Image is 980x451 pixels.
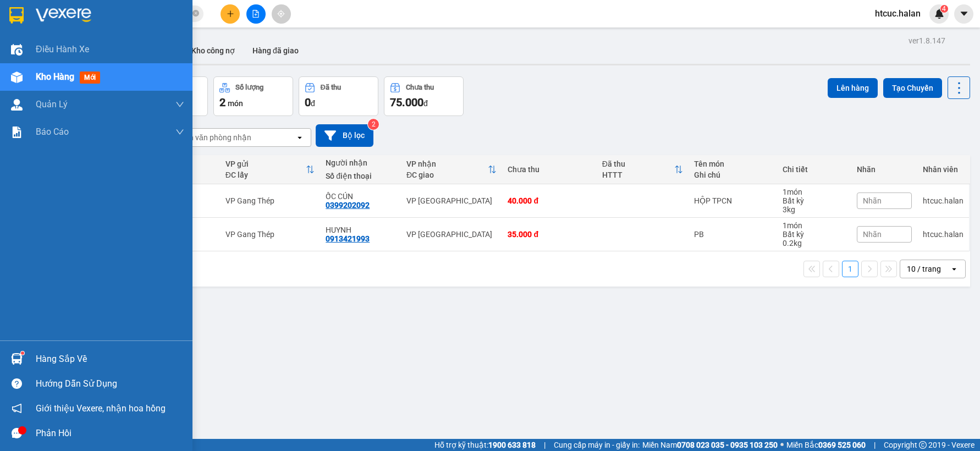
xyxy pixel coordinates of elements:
span: Quản Lý [36,97,68,111]
img: warehouse-icon [11,44,23,56]
div: 10 / trang [907,263,941,274]
div: HỘP TPCN [694,196,771,205]
button: Chưa thu75.000đ [384,76,464,116]
img: icon-new-feature [934,9,944,19]
sup: 1 [21,351,24,355]
span: Kho hàng [36,71,74,82]
th: Toggle SortBy [597,155,689,184]
img: warehouse-icon [11,71,23,83]
div: htcuc.halan [923,230,964,239]
div: VP [GEOGRAPHIC_DATA] [406,196,497,205]
span: plus [227,10,234,18]
div: 0.2 kg [783,239,846,248]
div: Ghi chú [694,170,771,179]
div: VP gửi [225,159,306,168]
button: Số lượng2món [213,76,293,116]
span: món [228,99,243,108]
div: Phản hồi [36,425,184,442]
span: down [175,100,184,109]
span: đ [311,99,315,108]
div: 0913421993 [326,234,370,243]
button: file-add [246,4,266,24]
div: 35.000 đ [508,230,591,239]
span: aim [277,10,285,18]
span: 0 [305,96,311,109]
div: VP Gang Thép [225,230,315,239]
div: Tên món [694,159,771,168]
div: 1 món [783,221,846,230]
div: 3 kg [783,205,846,214]
strong: 0369 525 060 [818,441,866,449]
div: VP Gang Thép [225,196,315,205]
span: 2 [219,96,225,109]
span: Hỗ trợ kỹ thuật: [434,439,536,451]
span: | [544,439,546,451]
button: Bộ lọc [316,124,373,147]
span: Miền Nam [642,439,778,451]
div: 40.000 đ [508,196,591,205]
th: Toggle SortBy [401,155,503,184]
div: Chọn văn phòng nhận [175,132,251,143]
div: Đã thu [602,159,675,168]
div: ĐC giao [406,170,488,179]
img: warehouse-icon [11,353,23,365]
button: plus [221,4,240,24]
svg: open [295,133,304,142]
div: htcuc.halan [923,196,964,205]
div: ver 1.8.147 [909,35,945,47]
div: Đã thu [321,84,341,91]
button: caret-down [954,4,973,24]
div: Bất kỳ [783,196,846,205]
div: Nhân viên [923,165,964,174]
button: Đã thu0đ [299,76,378,116]
img: logo-vxr [9,7,24,24]
span: copyright [919,441,927,449]
th: Toggle SortBy [220,155,321,184]
span: question-circle [12,378,22,389]
span: Giới thiệu Vexere, nhận hoa hồng [36,402,166,415]
sup: 4 [940,5,948,13]
span: mới [80,71,100,84]
span: Báo cáo [36,125,69,139]
div: HTTT [602,170,675,179]
div: HUYNH [326,226,395,234]
div: Hướng dẫn sử dụng [36,376,184,392]
div: Chưa thu [508,165,591,174]
button: Kho công nợ [183,37,244,64]
div: PB [694,230,771,239]
span: Điều hành xe [36,42,89,56]
span: | [874,439,876,451]
strong: 1900 633 818 [488,441,536,449]
span: 4 [942,5,946,13]
div: Bất kỳ [783,230,846,239]
div: Chi tiết [783,165,846,174]
div: Chưa thu [406,84,434,91]
span: notification [12,403,22,414]
img: solution-icon [11,127,23,138]
span: caret-down [959,9,969,19]
button: Tạo Chuyến [883,78,942,98]
span: message [12,428,22,438]
span: Miền Bắc [786,439,866,451]
div: Người nhận [326,158,395,167]
span: 75.000 [390,96,423,109]
button: 1 [842,261,858,277]
button: aim [272,4,291,24]
div: VP [GEOGRAPHIC_DATA] [406,230,497,239]
span: file-add [252,10,260,18]
img: warehouse-icon [11,99,23,111]
span: ⚪️ [780,443,784,447]
div: ĐC lấy [225,170,306,179]
div: 0399202092 [326,201,370,210]
span: down [175,128,184,136]
button: Lên hàng [828,78,878,98]
div: Số lượng [235,84,263,91]
span: htcuc.halan [866,7,929,20]
button: Hàng đã giao [244,37,307,64]
span: đ [423,99,428,108]
strong: 0708 023 035 - 0935 103 250 [677,441,778,449]
span: Cung cấp máy in - giấy in: [554,439,640,451]
div: Hàng sắp về [36,351,184,367]
div: Số điện thoại [326,172,395,180]
svg: open [950,265,959,273]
